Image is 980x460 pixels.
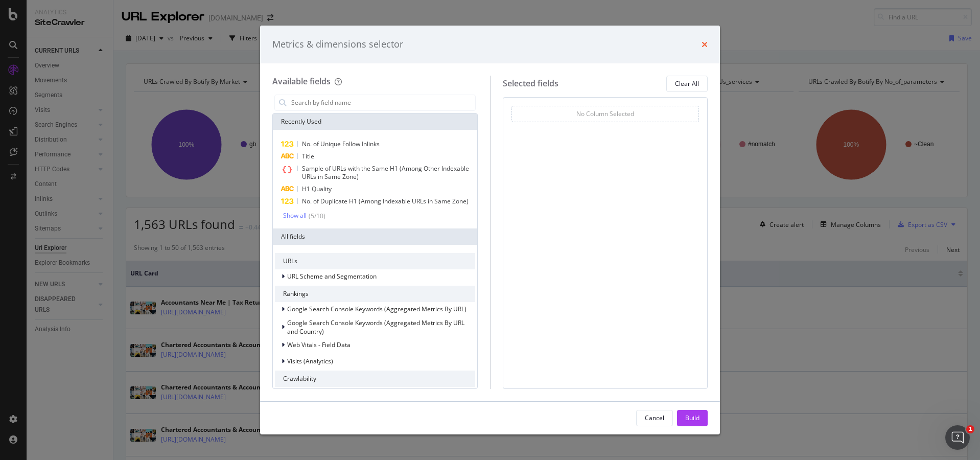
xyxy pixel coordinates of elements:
[272,76,331,87] div: Available fields
[273,228,477,245] div: All fields
[287,357,333,365] span: Visits (Analytics)
[645,413,664,422] div: Cancel
[302,152,314,160] span: Title
[307,212,325,220] div: ( 5 / 10 )
[702,38,708,51] div: times
[287,305,466,313] span: Google Search Console Keywords (Aggregated Metrics By URL)
[273,113,477,130] div: Recently Used
[287,318,464,336] span: Google Search Console Keywords (Aggregated Metrics By URL and Country)
[636,410,673,426] button: Cancel
[275,253,475,269] div: URLs
[677,410,708,426] button: Build
[302,185,332,193] span: H1 Quality
[966,425,974,433] span: 1
[275,371,475,387] div: Crawlability
[287,272,377,281] span: URL Scheme and Segmentation
[275,286,475,302] div: Rankings
[302,140,380,148] span: No. of Unique Follow Inlinks
[503,78,558,89] div: Selected fields
[302,164,469,181] span: Sample of URLs with the Same H1 (Among Other Indexable URLs in Same Zone)
[675,79,699,88] div: Clear All
[260,26,720,434] div: modal
[272,38,403,51] div: Metrics & dimensions selector
[287,340,351,349] span: Web Vitals - Field Data
[685,413,699,422] div: Build
[666,76,708,92] button: Clear All
[283,212,307,219] div: Show all
[302,197,469,205] span: No. of Duplicate H1 (Among Indexable URLs in Same Zone)
[576,109,634,118] div: No Column Selected
[945,425,970,450] iframe: Intercom live chat
[290,95,475,110] input: Search by field name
